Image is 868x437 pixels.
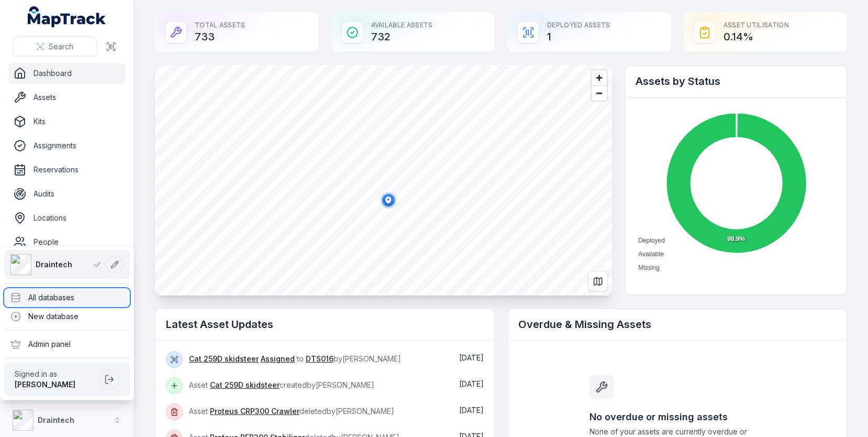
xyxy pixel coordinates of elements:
strong: Draintech [38,416,74,424]
div: Admin panel [4,335,130,354]
strong: [PERSON_NAME] [15,380,75,389]
span: Signed in as [15,369,95,379]
span: Draintech [36,259,72,270]
div: All databases [4,288,130,307]
div: New database [4,307,130,326]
